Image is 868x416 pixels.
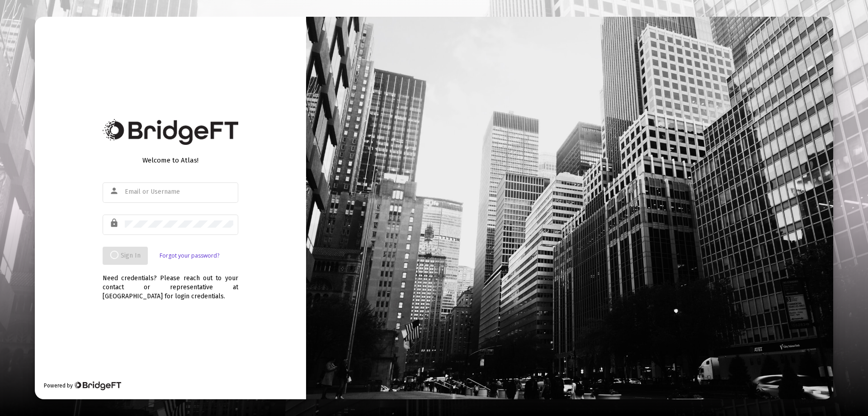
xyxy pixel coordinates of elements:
mat-icon: lock [109,218,120,229]
div: Welcome to Atlas! [103,156,238,165]
input: Email or Username [125,188,233,196]
a: Forgot your password? [160,251,219,260]
button: Sign In [103,247,148,265]
img: Bridge Financial Technology Logo [103,119,238,145]
mat-icon: person [109,186,120,196]
div: Need credentials? Please reach out to your contact or representative at [GEOGRAPHIC_DATA] for log... [103,265,238,301]
span: Sign In [110,252,141,259]
div: Powered by [44,381,121,390]
img: Bridge Financial Technology Logo [74,381,121,390]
